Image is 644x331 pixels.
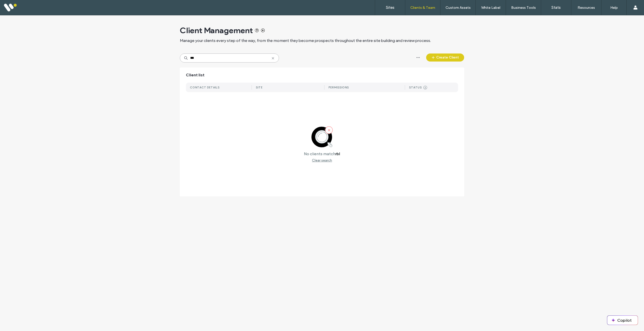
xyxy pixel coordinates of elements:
label: White Label [481,6,500,10]
div: PERMISSIONS [329,86,349,89]
span: Manage your clients every step of the way, from the moment they become prospects throughout the e... [180,38,431,43]
button: Copilot [607,316,638,325]
span: Help [12,4,22,8]
div: STATUS [409,86,422,89]
div: SITE [256,86,263,89]
div: CONTACT DETAILS [190,86,220,89]
label: rbl [335,151,340,156]
label: Stats [551,5,561,10]
label: Clients & Team [410,6,435,10]
label: No clients match [304,151,335,156]
label: Sites [386,5,394,10]
label: Help [610,6,618,10]
label: Custom Assets [446,6,471,10]
span: Client list [186,72,205,78]
label: Resources [578,6,595,10]
button: Create Client [426,53,464,62]
label: Business Tools [511,6,536,10]
span: Client Management [180,25,253,35]
div: Clear search [312,158,332,162]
